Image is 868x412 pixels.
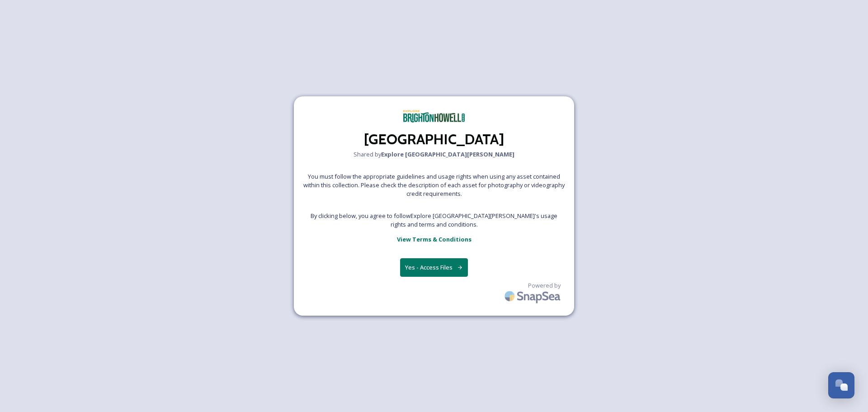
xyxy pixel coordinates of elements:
[828,372,854,398] button: Open Chat
[354,150,514,159] span: Shared by
[389,105,479,128] img: BHA_02.webp
[364,128,504,150] h2: [GEOGRAPHIC_DATA]
[397,234,472,245] a: View Terms & Conditions
[303,172,565,199] span: You must follow the appropriate guidelines and usage rights when using any asset contained within...
[400,258,468,277] button: Yes - Access Files
[381,150,514,158] strong: Explore [GEOGRAPHIC_DATA][PERSON_NAME]
[303,212,565,229] span: By clicking below, you agree to follow Explore [GEOGRAPHIC_DATA][PERSON_NAME] 's usage rights and...
[502,285,565,307] img: SnapSea Logo
[397,235,472,243] strong: View Terms & Conditions
[528,281,561,290] span: Powered by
